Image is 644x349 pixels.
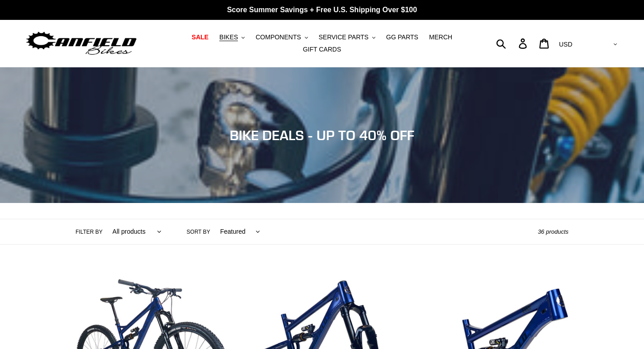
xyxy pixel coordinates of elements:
[425,31,457,43] a: MERCH
[382,31,423,43] a: GG PARTS
[25,29,138,58] img: Canfield Bikes
[303,46,341,53] span: GIFT CARDS
[318,33,368,41] span: SERVICE PARTS
[298,43,346,56] a: GIFT CARDS
[429,33,452,41] span: MERCH
[386,33,418,41] span: GG PARTS
[219,33,238,41] span: BIKES
[187,228,210,236] label: Sort by
[187,31,213,43] a: SALE
[256,33,301,41] span: COMPONENTS
[230,127,414,143] span: BIKE DEALS - UP TO 40% OFF
[251,31,312,43] button: COMPONENTS
[314,31,379,43] button: SERVICE PARTS
[192,33,208,41] span: SALE
[215,31,249,43] button: BIKES
[76,228,103,236] label: Filter by
[538,228,568,235] span: 36 products
[501,33,524,53] input: Search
